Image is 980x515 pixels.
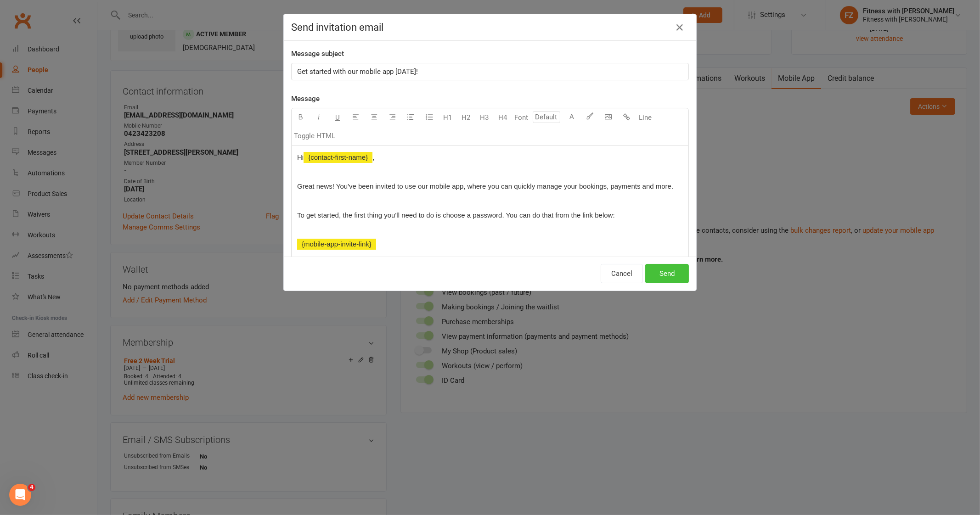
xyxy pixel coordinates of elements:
[533,111,560,123] input: Default
[292,127,338,145] button: Toggle HTML
[512,108,530,127] button: Font
[9,484,31,506] iframe: Intercom live chat
[601,264,643,283] button: Cancel
[291,48,344,59] label: Message subject
[297,211,615,219] span: To get started, the first thing you'll need to do is choose a password. You can do that from the ...
[297,182,673,190] span: Great news! You've been invited to use our mobile app, where you can quickly manage your bookings...
[475,108,494,127] button: H3
[28,484,35,491] span: 4
[328,108,347,127] button: U
[291,22,689,33] h4: Send invitation email
[439,108,457,127] button: H1
[563,108,581,127] button: A
[372,153,374,161] span: ,
[672,20,687,35] button: Close
[297,153,304,161] span: Hi
[335,113,340,122] span: U
[636,108,654,127] button: Line
[291,93,320,104] label: Message
[457,108,475,127] button: H2
[645,264,689,283] button: Send
[494,108,512,127] button: H4
[297,67,418,76] span: Get started with our mobile app [DATE]!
